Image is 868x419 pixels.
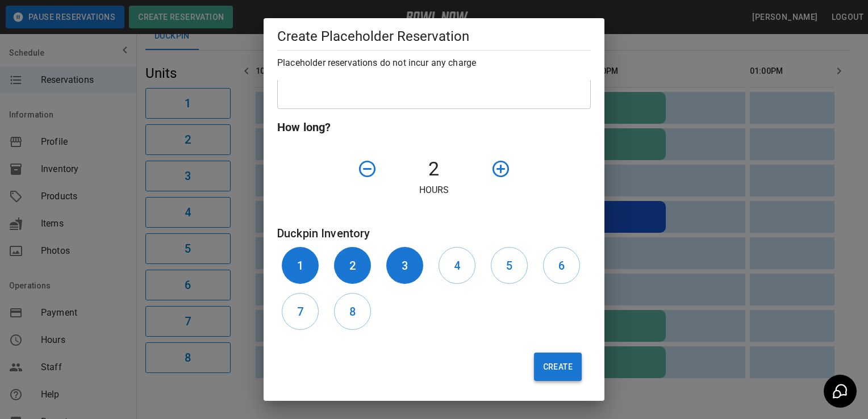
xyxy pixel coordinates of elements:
h6: 7 [297,303,303,321]
h6: 6 [558,257,565,275]
h6: 3 [402,257,408,275]
h4: 2 [382,157,486,181]
h6: 2 [349,257,356,275]
button: 8 [334,293,371,330]
h5: Create Placeholder Reservation [277,27,591,45]
h6: 1 [297,257,303,275]
h6: 8 [349,303,356,321]
button: 5 [491,247,528,284]
h6: Duckpin Inventory [277,224,591,242]
button: Create [534,353,582,381]
h6: 4 [454,257,460,275]
h6: Placeholder reservations do not incur any charge [277,55,591,71]
button: 4 [439,247,475,284]
button: 6 [543,247,580,284]
button: 3 [386,247,423,284]
button: 1 [282,247,319,284]
h6: 5 [506,257,512,275]
p: Hours [277,183,591,197]
h6: How long? [277,118,591,136]
button: 2 [334,247,371,284]
button: 7 [282,293,319,330]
